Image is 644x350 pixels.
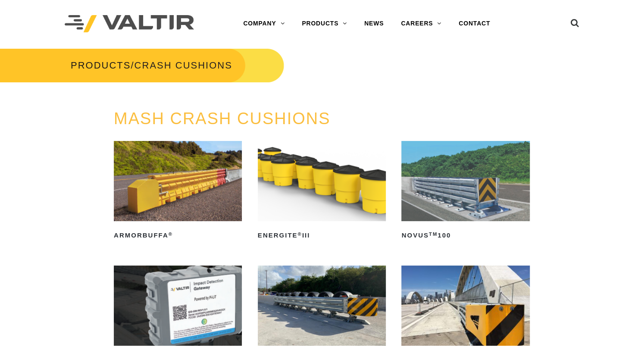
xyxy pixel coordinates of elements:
a: ENERGITE®III [258,141,386,242]
a: CAREERS [392,15,450,32]
a: MASH CRASH CUSHIONS [114,109,331,128]
a: COMPANY [234,15,293,32]
a: PRODUCTS [71,60,131,71]
a: NOVUSTM100 [401,141,529,242]
span: CRASH CUSHIONS [134,60,232,71]
a: CONTACT [450,15,499,32]
sup: ® [169,231,173,237]
h2: ENERGITE III [258,229,386,243]
a: NEWS [356,15,392,32]
sup: ® [297,231,302,237]
img: Valtir [65,15,194,33]
sup: TM [429,231,438,237]
a: PRODUCTS [293,15,356,32]
h2: ArmorBuffa [114,229,242,243]
a: ArmorBuffa® [114,141,242,242]
h2: NOVUS 100 [401,229,529,243]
